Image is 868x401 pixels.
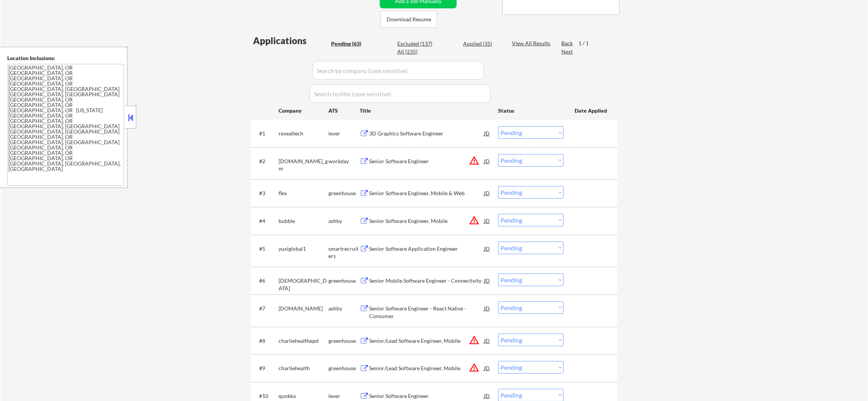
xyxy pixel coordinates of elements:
div: ashby [328,305,360,312]
div: Applications [253,36,328,45]
div: JD [483,361,491,375]
div: Senior Software Engineer, Mobile & Web [369,189,484,197]
div: revealtech [279,130,328,137]
div: Date Applied [575,107,608,115]
div: #1 [259,130,272,137]
div: All (235) [397,48,435,56]
div: 3D Graphics Software Engineer [369,130,484,137]
div: #3 [259,189,272,197]
div: View All Results [512,40,553,47]
div: lever [328,392,360,400]
input: Search by title (case sensitive) [310,84,491,103]
div: Senior Software Engineer - React Native - Consumer [369,305,484,320]
div: JD [483,126,491,140]
div: Excluded (137) [397,40,435,48]
div: JD [483,242,491,255]
div: #9 [259,364,272,372]
div: smartrecruiters [328,245,360,260]
div: #5 [259,245,272,253]
div: #2 [259,158,272,165]
div: Senior/Lead Software Engineer, Mobile [369,364,484,372]
div: JD [483,214,491,228]
div: Next [561,48,573,56]
div: greenhouse [328,364,360,372]
div: #10 [259,392,272,400]
div: JD [483,154,491,168]
div: #6 [259,277,272,285]
button: warning_amber [469,362,479,373]
div: Status [498,103,564,117]
button: warning_amber [469,335,479,345]
div: JD [483,274,491,287]
div: Senior Software Application Engineer [369,245,484,253]
div: Location Inclusions: [7,54,124,62]
div: charliehealth [279,364,328,372]
div: [DEMOGRAPHIC_DATA] [279,277,328,292]
div: Title [360,107,491,115]
div: Senior Software Engineer, Mobile [369,217,484,225]
input: Search by company (case sensitive) [312,61,484,80]
button: Download Resume [381,11,437,28]
div: Senior Software Engineer [369,158,484,165]
div: Senior Software Engineer [369,392,484,400]
div: Applied (35) [463,40,501,48]
div: flex [279,189,328,197]
button: warning_amber [469,155,479,166]
div: Company [279,107,328,115]
div: Senior Mobile Software Engineer - Connectivity [369,277,484,285]
div: [DOMAIN_NAME]_gm [279,158,328,172]
div: quokka [279,392,328,400]
div: ashby [328,217,360,225]
div: Back [561,40,573,47]
div: JD [483,334,491,347]
button: warning_amber [469,215,479,226]
div: yuxiglobal1 [279,245,328,253]
div: JD [483,186,491,200]
div: Pending (63) [331,40,369,48]
div: #4 [259,217,272,225]
div: charliehealthepd [279,337,328,345]
div: #7 [259,305,272,312]
div: greenhouse [328,189,360,197]
div: workday [328,158,360,165]
div: #8 [259,337,272,345]
div: JD [483,301,491,315]
div: 1 / 1 [578,40,596,47]
div: ATS [328,107,360,115]
div: bubble [279,217,328,225]
div: Senior/Lead Software Engineer, Mobile [369,337,484,345]
div: [DOMAIN_NAME] [279,305,328,312]
div: greenhouse [328,337,360,345]
div: greenhouse [328,277,360,285]
div: lever [328,130,360,137]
